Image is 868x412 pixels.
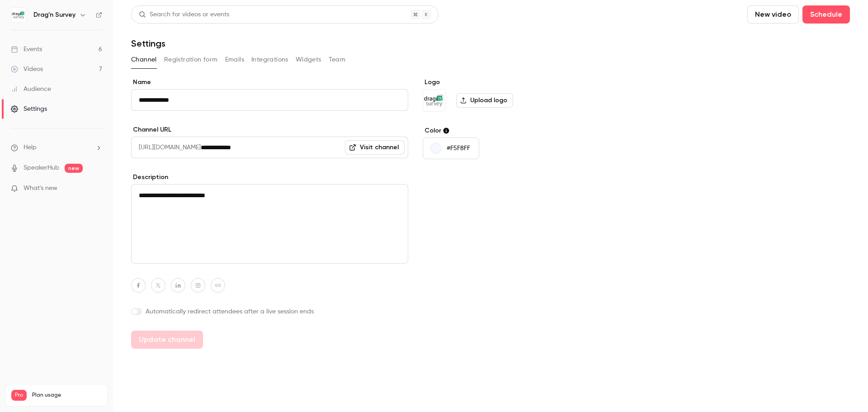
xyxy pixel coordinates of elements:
button: Emails [225,52,244,67]
img: Drag'n Survey [423,90,445,111]
div: Audience [11,85,51,94]
button: Channel [131,52,157,67]
label: Automatically redirect attendees after a live session ends [131,307,408,316]
a: Visit channel [345,140,405,155]
button: Schedule [802,5,850,24]
label: Color [423,126,561,135]
section: Logo [423,78,561,112]
span: new [65,164,83,173]
button: Registration form [164,52,218,67]
button: #F5F8FF [423,137,479,159]
span: Help [24,143,37,152]
button: Team [329,52,346,67]
label: Logo [423,78,561,87]
button: Widgets [296,52,321,67]
label: Upload logo [456,93,513,108]
div: Events [11,45,42,54]
img: Drag'n Survey [11,8,26,22]
span: Pro [11,390,27,401]
iframe: Noticeable Trigger [91,185,102,193]
button: New video [747,5,799,24]
label: Name [131,78,408,87]
span: What's new [24,184,57,193]
button: Integrations [251,52,288,67]
span: Plan usage [32,392,102,399]
div: Settings [11,104,47,114]
h1: Settings [131,38,165,49]
a: SpeakerHub [24,163,59,173]
li: help-dropdown-opener [11,143,102,152]
label: Channel URL [131,125,408,134]
label: Description [131,173,408,182]
div: Videos [11,65,43,74]
span: [URL][DOMAIN_NAME] [131,137,201,158]
h6: Drag'n Survey [33,10,75,19]
p: #F5F8FF [447,144,470,153]
div: Search for videos or events [139,10,229,19]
